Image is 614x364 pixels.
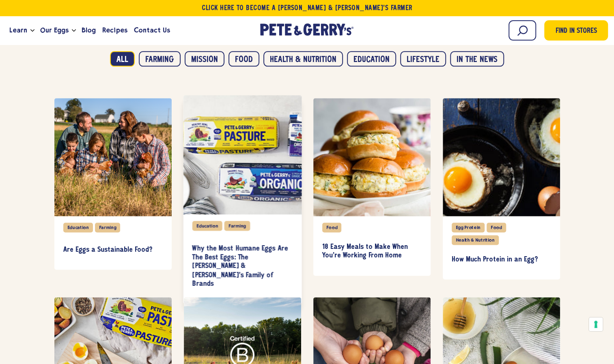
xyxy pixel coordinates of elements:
[322,236,422,268] a: 18 Easy Meals to Make When You're Working From Home
[184,98,301,305] div: item
[63,238,163,262] a: Are Eggs a Sustainable Food?
[37,19,72,41] a: Our Eggs
[82,25,96,35] span: Blog
[102,25,127,35] span: Recipes
[347,51,396,66] button: Education
[452,255,551,264] h3: How Much Protein in an Egg?
[139,51,181,66] button: Farming
[450,51,504,66] button: In the news
[78,19,99,41] a: Blog
[72,29,76,32] button: Open the dropdown menu for Our Eggs
[6,19,30,41] a: Learn
[452,223,485,232] div: Egg Protein
[452,235,499,245] div: Health & Nutrition
[400,51,446,66] button: Lifestyle
[192,221,222,230] div: Education
[224,221,250,230] div: Farming
[322,223,342,232] div: Food
[228,51,259,66] button: Food
[313,98,431,276] div: item
[192,244,292,288] h3: Why the Most Humane Eggs Are The Best Eggs: The [PERSON_NAME] & [PERSON_NAME]’s Family of Brands
[185,51,224,66] button: Mission
[131,19,173,41] a: Contact Us
[63,246,163,255] h3: Are Eggs a Sustainable Food?
[556,26,597,37] span: Find in Stores
[443,98,560,280] div: item
[192,237,292,295] a: Why the Most Humane Eggs Are The Best Eggs: The [PERSON_NAME] & [PERSON_NAME]’s Family of Brands
[263,51,343,66] button: Health & Nutrition
[63,223,93,232] div: Education
[95,223,121,232] div: Farming
[589,317,603,331] button: Your consent preferences for tracking technologies
[110,51,135,66] button: All
[322,243,422,260] h3: 18 Easy Meals to Make When You're Working From Home
[9,25,27,35] span: Learn
[54,98,172,270] div: item
[544,20,608,41] a: Find in Stores
[508,20,536,41] input: Search
[40,25,69,35] span: Our Eggs
[487,223,506,232] div: Food
[30,29,34,32] button: Open the dropdown menu for Learn
[99,19,130,41] a: Recipes
[134,25,170,35] span: Contact Us
[452,248,551,272] a: How Much Protein in an Egg?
